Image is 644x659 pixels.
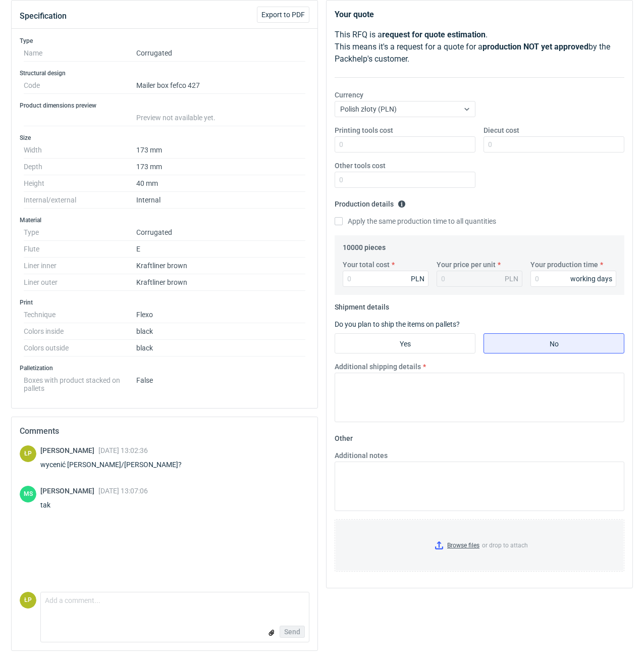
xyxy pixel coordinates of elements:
h3: Palletization [20,364,309,372]
figcaption: ŁP [20,445,36,462]
dt: Height [24,175,136,192]
label: Your price per unit [437,260,496,270]
legend: 10000 pieces [343,239,386,251]
dt: Width [24,142,136,159]
dt: Type [24,224,136,241]
label: Yes [335,333,475,353]
figcaption: ŁP [20,592,36,609]
input: 0 [335,172,475,188]
span: [PERSON_NAME] [40,487,98,495]
input: 0 [484,136,624,153]
span: [DATE] 13:02:36 [98,446,148,454]
div: tak [40,500,148,510]
dd: Flexo [136,307,305,323]
p: This RFQ is a . This means it's a request for a quote for a by the Packhelp's customer. [335,29,624,65]
legend: Other [335,430,353,442]
dt: Technique [24,307,136,323]
span: Polish złoty (PLN) [340,105,397,113]
strong: request for quote estimation [382,30,486,39]
strong: production NOT yet approved [482,42,588,52]
div: wycenić [PERSON_NAME]/[PERSON_NAME]? [40,460,194,470]
dd: Kraftliner brown [136,274,305,291]
dd: Kraftliner brown [136,258,305,274]
dt: Flute [24,241,136,258]
dd: False [136,372,305,392]
dt: Liner inner [24,258,136,274]
dd: 40 mm [136,175,305,192]
dd: E [136,241,305,258]
label: Apply the same production time to all quantities [335,216,496,226]
div: Łukasz Postawa [20,592,36,609]
dd: Corrugated [136,45,305,62]
dd: 173 mm [136,142,305,159]
dt: Colors outside [24,340,136,357]
label: Additional notes [335,450,388,461]
dt: Name [24,45,136,62]
div: Maciej Sikora [20,486,36,502]
div: working days [570,274,612,284]
label: Other tools cost [335,161,386,171]
h3: Size [20,134,309,142]
dd: Mailer box fefco 427 [136,77,305,94]
dd: Corrugated [136,224,305,241]
span: Export to PDF [261,11,305,18]
label: or drop to attach [335,520,624,571]
input: 0 [335,136,475,153]
label: Additional shipping details [335,362,421,372]
label: Do you plan to ship the items on pallets? [335,320,460,328]
figcaption: MS [20,486,36,502]
dt: Colors inside [24,323,136,340]
strong: Your quote [335,10,374,19]
dt: Liner outer [24,274,136,291]
label: Your production time [530,260,598,270]
legend: Shipment details [335,299,389,311]
span: [DATE] 13:07:06 [98,487,148,495]
label: No [484,333,624,353]
label: Printing tools cost [335,125,393,135]
button: Export to PDF [257,7,309,23]
dd: 173 mm [136,159,305,175]
button: Specification [20,4,67,28]
span: [PERSON_NAME] [40,446,98,454]
label: Currency [335,90,363,100]
label: Diecut cost [484,125,519,135]
dt: Internal/external [24,192,136,209]
input: 0 [343,271,428,287]
span: Preview not available yet. [136,114,216,122]
dd: black [136,323,305,340]
dd: Internal [136,192,305,209]
dt: Boxes with product stacked on pallets [24,372,136,392]
div: PLN [411,274,424,284]
dd: black [136,340,305,357]
h3: Structural design [20,69,309,77]
div: PLN [505,274,518,284]
h3: Product dimensions preview [20,102,309,110]
button: Send [280,626,305,638]
dt: Code [24,77,136,94]
div: Łukasz Postawa [20,445,36,462]
label: Your total cost [343,260,390,270]
h3: Type [20,37,309,45]
span: Send [284,628,300,635]
h2: Comments [20,425,309,437]
h3: Print [20,298,309,307]
input: 0 [530,271,616,287]
dt: Depth [24,159,136,175]
legend: Production details [335,196,406,208]
h3: Material [20,216,309,224]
